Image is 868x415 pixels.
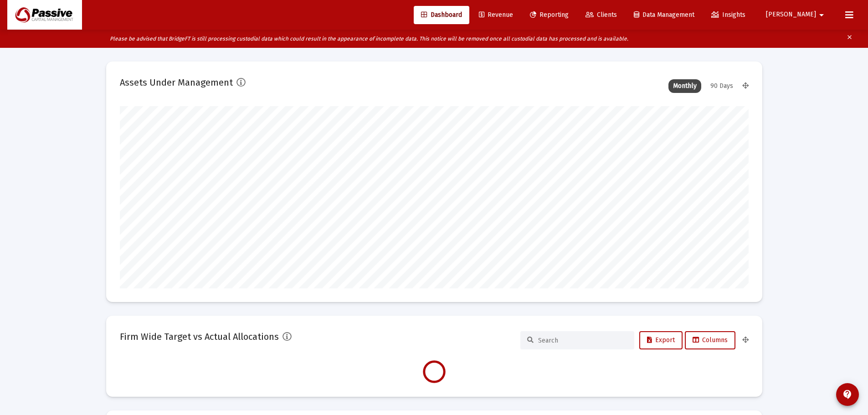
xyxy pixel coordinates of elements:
div: Monthly [668,79,701,93]
span: Reporting [530,11,569,19]
span: Dashboard [421,11,462,19]
a: Data Management [627,6,702,24]
h2: Firm Wide Target vs Actual Allocations [120,329,279,344]
span: Clients [586,11,617,19]
button: [PERSON_NAME] [755,5,838,24]
a: Revenue [472,6,520,24]
a: Insights [704,6,753,24]
span: Revenue [479,11,513,19]
a: Dashboard [414,6,469,24]
a: Reporting [523,6,576,24]
span: Columns [693,336,728,344]
i: Please be advised that BridgeFT is still processing custodial data which could result in the appe... [110,36,628,42]
span: [PERSON_NAME] [766,11,816,19]
input: Search [538,337,627,344]
mat-icon: clear [846,32,853,46]
img: Dashboard [14,6,75,24]
a: Clients [578,6,624,24]
mat-icon: contact_support [842,389,853,400]
button: Columns [685,331,735,349]
h2: Assets Under Management [120,75,233,90]
button: Export [639,331,683,349]
span: Export [647,336,675,344]
span: Data Management [634,11,694,19]
span: Insights [711,11,745,19]
mat-icon: arrow_drop_down [816,6,827,24]
div: 90 Days [706,79,738,93]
